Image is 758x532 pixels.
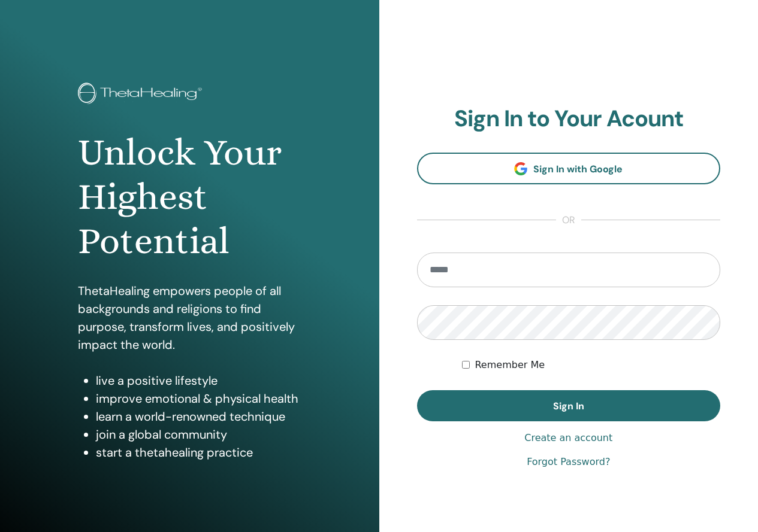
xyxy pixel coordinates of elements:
span: Sign In with Google [533,163,623,175]
a: Sign In with Google [417,153,721,184]
a: Forgot Password? [527,455,610,469]
li: learn a world-renowned technique [96,408,301,425]
div: Keep me authenticated indefinitely or until I manually logout [462,358,720,372]
button: Sign In [417,390,721,421]
li: join a global community [96,425,301,443]
li: start a thetahealing practice [96,443,301,461]
label: Remember Me [475,358,545,372]
h1: Unlock Your Highest Potential [78,130,301,264]
span: or [556,213,581,227]
span: Sign In [553,400,584,412]
li: live a positive lifestyle [96,372,301,390]
p: ThetaHealing empowers people of all backgrounds and religions to find purpose, transform lives, a... [78,282,301,354]
h2: Sign In to Your Acount [417,105,721,133]
li: improve emotional & physical health [96,390,301,408]
a: Create an account [524,431,612,445]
